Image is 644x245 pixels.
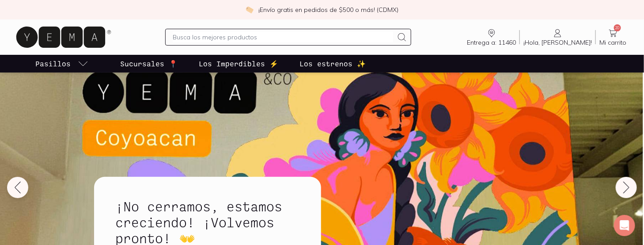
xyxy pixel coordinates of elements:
[173,32,394,42] input: Busca los mejores productos
[463,28,519,46] a: Entrega a: 11460
[35,58,71,69] p: Pasillos
[259,5,399,14] p: ¡Envío gratis en pedidos de $500 o más! (CDMX)
[614,215,635,236] div: Open Intercom Messenger
[467,38,516,46] span: Entrega a: 11460
[199,58,278,69] p: Los Imperdibles ⚡️
[299,58,366,69] p: Los estrenos ✨
[614,24,621,31] span: 20
[523,38,592,46] span: ¡Hola, [PERSON_NAME]!
[520,28,595,46] a: ¡Hola, [PERSON_NAME]!
[118,55,179,73] a: Sucursales 📍
[596,28,630,46] a: 20Mi carrito
[599,38,626,46] span: Mi carrito
[197,55,280,73] a: Los Imperdibles ⚡️
[298,55,367,73] a: Los estrenos ✨
[120,58,178,69] p: Sucursales 📍
[34,55,90,73] a: pasillo-todos-link
[246,6,254,14] img: check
